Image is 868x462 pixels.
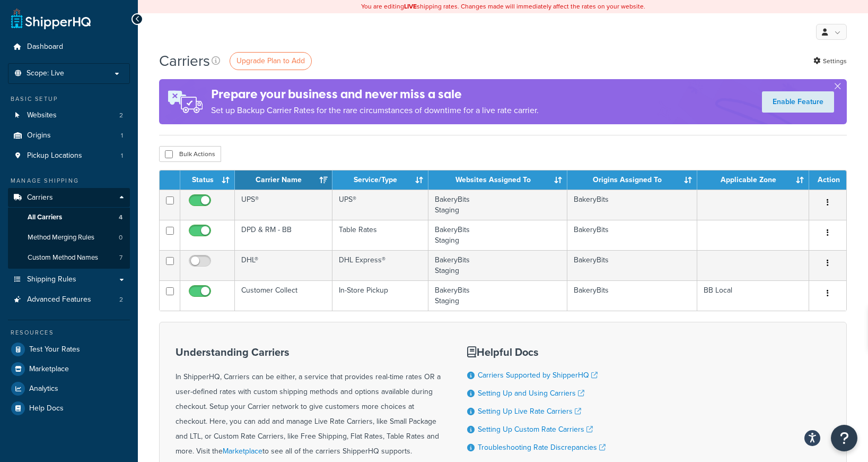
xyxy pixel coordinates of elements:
button: Bulk Actions [159,146,221,162]
span: Upgrade Plan to Add [236,55,305,66]
b: LIVE [404,2,417,11]
span: 2 [119,295,123,304]
span: Marketplace [29,365,69,374]
li: Pickup Locations [8,146,130,166]
a: Carriers Supported by ShipperHQ [478,370,598,381]
td: BakeryBits Staging [428,190,568,220]
span: Help Docs [29,404,64,413]
th: Status: activate to sort column ascending [180,170,235,190]
td: DHL Express® [332,250,428,280]
a: Marketplace [223,446,262,457]
a: Troubleshooting Rate Discrepancies [478,442,606,453]
a: Marketplace [8,360,130,379]
td: BakeryBits [567,250,697,280]
a: Websites 2 [8,106,130,125]
li: Custom Method Names [8,248,130,268]
a: Origins 1 [8,126,130,146]
a: Advanced Features 2 [8,290,130,310]
span: Pickup Locations [27,151,82,160]
a: Custom Method Names 7 [8,248,130,268]
span: Dashboard [27,42,63,52]
td: DHL® [235,250,332,280]
span: 1 [121,131,123,140]
span: Websites [27,111,57,120]
td: In-Store Pickup [332,280,428,311]
td: BakeryBits [567,280,697,311]
a: Pickup Locations 1 [8,146,130,166]
a: All Carriers 4 [8,208,130,227]
td: BakeryBits Staging [428,220,568,250]
th: Action [809,170,846,190]
li: Origins [8,126,130,146]
img: ad-rules-rateshop-fe6ec290ccb7230408bd80ed9643f0289d75e0ffd9eb532fc0e269fcd187b520.png [159,79,211,124]
a: Dashboard [8,37,130,57]
li: Carriers [8,188,130,269]
li: All Carriers [8,208,130,227]
span: Test Your Rates [29,345,80,354]
span: Method Merging Rules [28,233,94,242]
span: Advanced Features [27,295,91,304]
li: Method Merging Rules [8,228,130,247]
span: All Carriers [28,213,62,222]
th: Applicable Zone: activate to sort column ascending [697,170,809,190]
th: Websites Assigned To: activate to sort column ascending [428,170,568,190]
a: Help Docs [8,399,130,418]
td: BB Local [697,280,809,311]
a: Test Your Rates [8,340,130,359]
span: 4 [119,213,122,222]
li: Advanced Features [8,290,130,310]
a: Shipping Rules [8,270,130,289]
th: Origins Assigned To: activate to sort column ascending [567,170,697,190]
td: DPD & RM - BB [235,220,332,250]
p: Set up Backup Carrier Rates for the rare circumstances of downtime for a live rate carrier. [211,103,539,118]
td: UPS® [332,190,428,220]
a: Setting Up Live Rate Carriers [478,406,581,417]
th: Service/Type: activate to sort column ascending [332,170,428,190]
a: Carriers [8,188,130,208]
span: 0 [119,233,122,242]
div: In ShipperHQ, Carriers can be either, a service that provides real-time rates OR a user-defined r... [176,346,441,459]
td: BakeryBits Staging [428,250,568,280]
a: Upgrade Plan to Add [230,52,312,70]
span: Shipping Rules [27,275,76,284]
a: Settings [813,54,847,69]
td: BakeryBits [567,190,697,220]
span: 2 [119,111,123,120]
a: ShipperHQ Home [11,8,91,29]
td: Table Rates [332,220,428,250]
span: 7 [119,253,122,262]
td: Customer Collect [235,280,332,311]
th: Carrier Name: activate to sort column ascending [235,170,332,190]
td: UPS® [235,190,332,220]
a: Setting Up Custom Rate Carriers [478,424,593,435]
h3: Helpful Docs [467,346,606,358]
a: Method Merging Rules 0 [8,228,130,247]
h3: Understanding Carriers [176,346,441,358]
a: Setting Up and Using Carriers [478,388,584,399]
a: Enable Feature [762,91,834,113]
div: Manage Shipping [8,176,130,185]
span: 1 [121,151,123,160]
span: Analytics [29,384,58,393]
td: BakeryBits [567,220,697,250]
span: Carriers [27,193,53,202]
span: Scope: Live [27,69,64,78]
a: Analytics [8,379,130,398]
span: Custom Method Names [28,253,98,262]
td: BakeryBits Staging [428,280,568,311]
span: Origins [27,131,51,140]
div: Resources [8,328,130,337]
h4: Prepare your business and never miss a sale [211,85,539,103]
h1: Carriers [159,50,210,71]
button: Open Resource Center [831,425,857,451]
div: Basic Setup [8,95,130,104]
li: Websites [8,106,130,125]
